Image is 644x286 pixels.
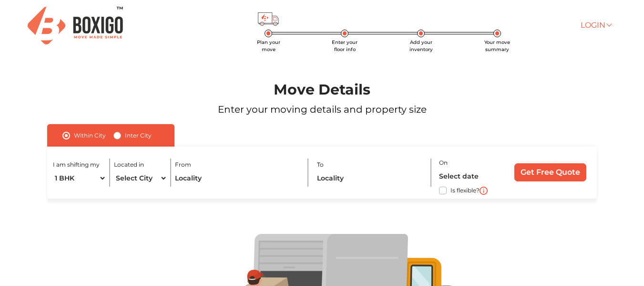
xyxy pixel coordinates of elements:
[450,185,480,195] label: Is flexible?
[257,39,280,53] span: Plan your move
[581,21,611,30] a: Login
[439,159,448,167] label: On
[317,170,425,187] input: Locality
[175,170,301,187] input: Locality
[480,187,488,195] img: i
[317,160,324,169] label: To
[53,160,100,169] label: I am shifting my
[439,168,502,185] input: Select date
[409,39,433,53] span: Add your inventory
[484,39,510,53] span: Your move summary
[26,81,618,98] h1: Move Details
[114,160,144,169] label: Located in
[74,130,106,141] label: Within City
[332,39,358,53] span: Enter your floor info
[125,130,152,141] label: Inter City
[26,102,618,117] p: Enter your moving details and property size
[514,163,586,181] input: Get Free Quote
[175,160,191,169] label: From
[28,7,123,44] img: Boxigo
